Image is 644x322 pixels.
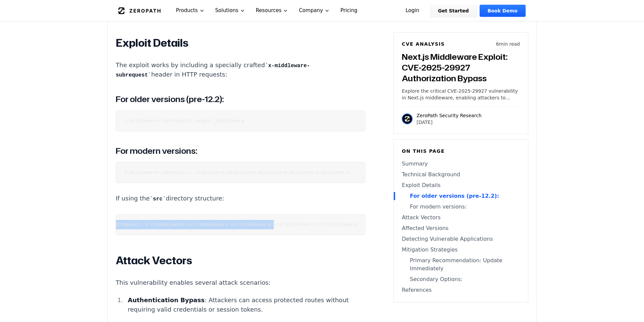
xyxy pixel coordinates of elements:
a: References [402,286,520,294]
p: : Attackers can access protected routes without requiring valid credentials or session tokens. [128,295,365,314]
p: The exploit works by including a specially crafted header in HTTP requests: [116,60,365,80]
a: Mitigation Strategies [402,246,520,254]
a: Detecting Vulnerable Applications [402,235,520,243]
a: For older versions (pre-12.2): [402,192,520,200]
a: Technical Background [402,171,520,179]
p: If using the directory structure: [116,194,365,203]
p: This vulnerability enables several attack scenarios: [116,278,365,287]
code: x-middleware-subrequest: pages/_middleware [124,118,244,124]
img: ZeroPath Security Research [402,113,413,124]
h2: Exploit Details [116,36,365,50]
h3: For modern versions: [116,145,365,157]
h3: For older versions (pre-12.2): [116,93,365,105]
code: src [150,196,166,202]
strong: Authentication Bypass [128,296,205,304]
h3: Next.js Middleware Exploit: CVE-2025-29927 Authorization Bypass [402,51,520,84]
code: x-middleware-subrequest: src/middleware:src/middleware:src/middleware:src/middleware:src/middleware [73,222,357,227]
h2: Attack Vectors [116,254,365,267]
a: Primary Recommendation: Update Immediately [402,257,520,273]
a: Get Started [430,5,477,17]
a: Summary [402,160,520,168]
a: Book Demo [480,5,526,17]
a: Login [397,5,427,17]
a: Attack Vectors [402,214,520,222]
code: x-middleware-subrequest: middleware:middleware:middleware:middleware:middleware [124,170,350,175]
a: For modern versions: [402,203,520,211]
a: Secondary Options: [402,275,520,283]
h6: On this page [402,148,520,154]
a: Exploit Details [402,181,520,189]
a: Affected Versions [402,224,520,232]
p: 6 min read [496,41,520,47]
p: ZeroPath Security Research [417,112,482,119]
p: Explore the critical CVE-2025-29927 vulnerability in Next.js middleware, enabling attackers to by... [402,88,520,101]
p: [DATE] [417,119,482,126]
h6: CVE Analysis [402,41,445,47]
